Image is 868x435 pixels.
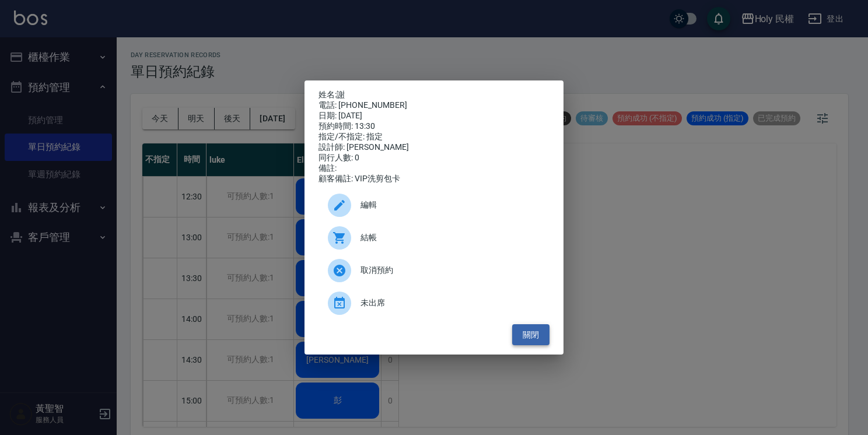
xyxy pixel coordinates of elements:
a: 謝 [337,90,345,99]
div: 同行人數: 0 [318,153,549,163]
div: 設計師: [PERSON_NAME] [318,142,549,153]
div: 預約時間: 13:30 [318,121,549,132]
p: 姓名: [318,90,549,100]
span: 未出席 [360,297,540,309]
div: 日期: [DATE] [318,111,549,121]
div: 顧客備註: VIP洗剪包卡 [318,174,549,184]
button: 關閉 [512,324,549,346]
span: 取消預約 [360,264,540,276]
div: 電話: [PHONE_NUMBER] [318,100,549,111]
div: 編輯 [318,189,549,222]
div: 未出席 [318,287,549,320]
div: 指定/不指定: 指定 [318,132,549,142]
a: 結帳 [318,222,549,254]
div: 備註: [318,163,549,174]
span: 編輯 [360,199,540,211]
span: 結帳 [360,231,540,244]
div: 取消預約 [318,254,549,287]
